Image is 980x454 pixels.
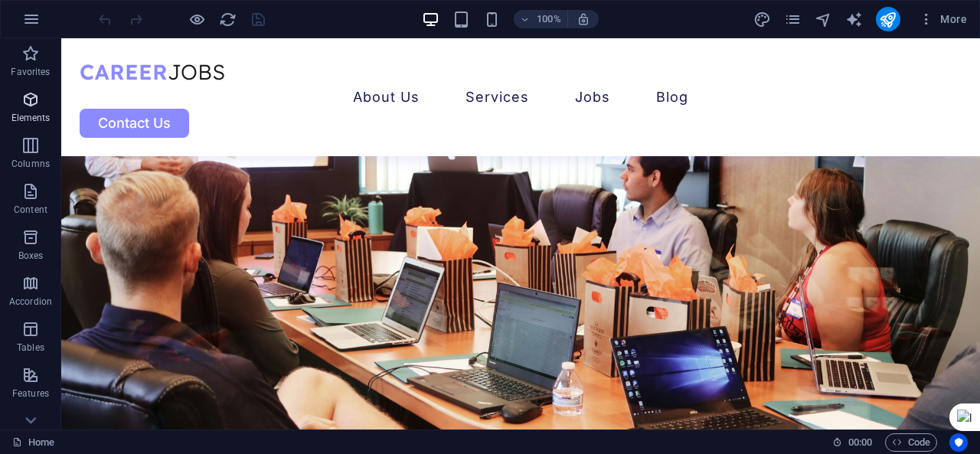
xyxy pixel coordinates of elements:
[885,433,937,452] button: Code
[832,433,873,452] h6: Session time
[188,10,206,28] button: Click here to leave preview mode and continue editing
[913,7,973,31] button: More
[859,436,861,448] span: :
[18,250,44,262] p: Boxes
[11,112,51,124] p: Elements
[919,11,967,27] span: More
[753,10,772,28] button: design
[9,296,52,308] p: Accordion
[753,11,771,28] i: Design (Ctrl+Alt+Y)
[218,10,237,28] button: reload
[14,204,47,216] p: Content
[845,11,863,28] i: AI Writer
[11,158,50,170] p: Columns
[11,66,50,78] p: Favorites
[514,10,568,28] button: 100%
[892,433,930,452] span: Code
[537,10,561,28] h6: 100%
[879,11,897,28] i: Publish
[219,11,237,28] i: Reload page
[784,10,802,28] button: pages
[815,10,833,28] button: navigator
[12,387,49,400] p: Features
[784,11,802,28] i: Pages (Ctrl+Alt+S)
[17,341,44,354] p: Tables
[845,10,864,28] button: text_generator
[577,12,590,26] i: On resize automatically adjust zoom level to fit chosen device.
[848,433,872,452] span: 00 00
[876,7,900,31] button: publish
[949,433,968,452] button: Usercentrics
[815,11,832,28] i: Navigator
[12,433,54,452] a: Click to cancel selection. Double-click to open Pages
